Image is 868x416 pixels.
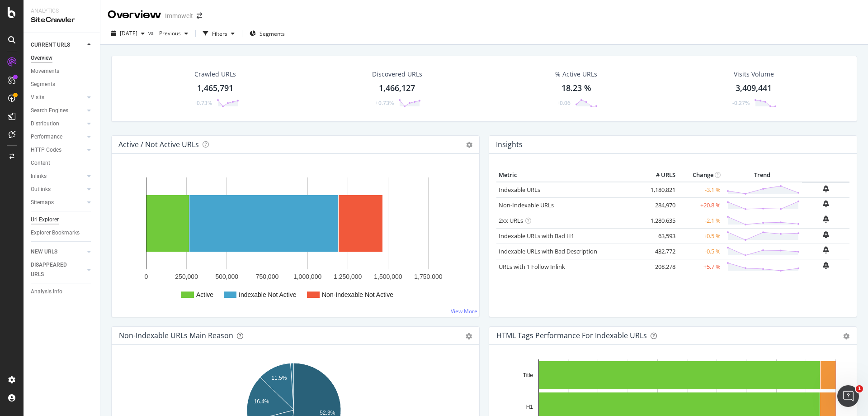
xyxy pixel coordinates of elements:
[372,70,422,79] div: Discovered URLs
[31,15,93,25] div: SiteCrawler
[561,82,591,94] div: 18.23 %
[837,385,859,407] iframe: Intercom live chat
[555,70,597,79] div: % Active URLs
[31,228,94,238] a: Explorer Bookmarks
[31,260,76,279] div: DISAPPEARED URLS
[823,200,829,207] div: bell-plus
[499,232,574,240] a: Indexable URLs with Bad H1
[165,11,193,20] div: Immowelt
[31,287,94,296] a: Analysis Info
[723,168,802,182] th: Trend
[678,197,723,213] td: +20.8 %
[259,30,285,38] span: Segments
[31,172,47,181] div: Inlinks
[108,26,148,41] button: [DATE]
[496,168,642,182] th: Metric
[451,307,477,315] a: View More
[31,145,61,155] div: HTTP Codes
[31,132,62,142] div: Performance
[31,158,94,168] a: Content
[31,158,50,168] div: Content
[499,263,565,271] a: URLs with 1 Follow Inlink
[271,375,287,381] text: 11.5%
[678,244,723,259] td: -0.5 %
[120,29,137,37] span: 2025 Oct. 3rd
[499,201,554,209] a: Non-Indexable URLs
[293,273,321,280] text: 1,000,000
[414,273,442,280] text: 1,750,000
[175,273,198,280] text: 250,000
[642,182,678,198] td: 1,180,821
[212,30,227,38] div: Filters
[496,139,523,151] h4: Insights
[31,93,85,102] a: Visits
[31,67,94,76] a: Movements
[31,93,44,102] div: Visits
[856,385,863,392] span: 1
[31,198,54,207] div: Sitemaps
[334,273,362,280] text: 1,250,000
[31,106,85,115] a: Search Engines
[31,247,85,257] a: NEW URLS
[199,26,238,41] button: Filters
[194,70,236,79] div: Crawled URLs
[239,291,297,298] text: Indexable Not Active
[320,410,335,416] text: 52.3%
[526,404,533,410] text: H1
[496,331,647,340] div: HTML Tags Performance for Indexable URLs
[557,99,571,107] div: +0.06
[823,215,829,223] div: bell-plus
[145,273,148,280] text: 0
[31,7,93,15] div: Analytics
[374,273,402,280] text: 1,500,000
[31,132,85,142] a: Performance
[31,228,80,238] div: Explorer Bookmarks
[31,198,85,207] a: Sitemaps
[31,215,59,225] div: Url Explorer
[523,372,533,378] text: Title
[499,186,540,194] a: Indexable URLs
[31,260,85,279] a: DISAPPEARED URLS
[823,185,829,192] div: bell-plus
[642,168,678,182] th: # URLS
[256,273,279,280] text: 750,000
[736,82,772,94] div: 3,409,441
[246,26,288,41] button: Segments
[108,7,161,23] div: Overview
[119,331,233,340] div: Non-Indexable URLs Main Reason
[31,215,94,225] a: Url Explorer
[31,185,85,194] a: Outlinks
[642,197,678,213] td: 284,970
[823,231,829,238] div: bell-plus
[215,273,238,280] text: 500,000
[466,333,472,339] div: gear
[31,53,52,63] div: Overview
[642,244,678,259] td: 432,772
[732,99,750,107] div: -0.27%
[823,262,829,269] div: bell-plus
[148,29,156,37] span: vs
[197,82,233,94] div: 1,465,791
[31,185,51,194] div: Outlinks
[254,398,269,405] text: 16.4%
[734,70,774,79] div: Visits Volume
[118,139,199,151] h4: Active / Not Active URLs
[642,213,678,228] td: 1,280,635
[156,29,181,37] span: Previous
[375,99,394,107] div: +0.73%
[31,40,70,50] div: CURRENT URLS
[31,67,59,76] div: Movements
[31,80,55,89] div: Segments
[197,13,202,19] div: arrow-right-arrow-left
[31,80,94,89] a: Segments
[322,291,393,298] text: Non-Indexable Not Active
[379,82,415,94] div: 1,466,127
[466,142,472,148] i: Options
[119,168,472,310] div: A chart.
[823,246,829,253] div: bell-plus
[31,172,85,181] a: Inlinks
[678,228,723,244] td: +0.5 %
[31,247,57,257] div: NEW URLS
[31,287,62,296] div: Analysis Info
[31,119,59,129] div: Distribution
